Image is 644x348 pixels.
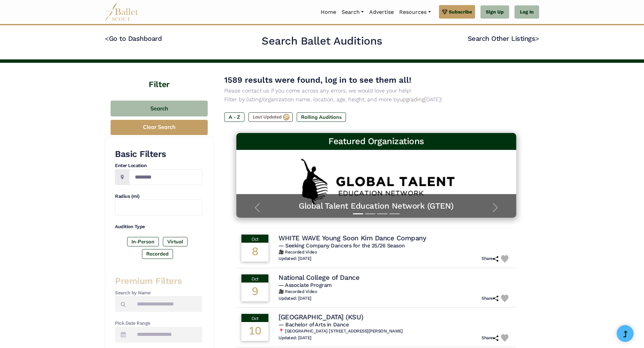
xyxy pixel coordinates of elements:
[127,237,159,246] label: In-Person
[339,5,367,19] a: Search
[480,5,509,19] a: Sign Up
[400,96,425,103] a: upgrading
[115,290,202,296] h4: Search by Name
[224,75,411,85] span: 1589 results were found, log in to see them all!
[297,112,346,122] label: Rolling Auditions
[241,314,268,322] div: Oct
[449,8,472,16] span: Subscribe
[389,210,400,218] button: Slide 4
[535,34,539,43] code: >
[105,34,109,43] code: <
[224,95,528,104] p: Filter by listing/organization name, location, age, height, and more by [DATE]!
[279,256,312,262] h6: Updated: [DATE]
[111,120,208,135] button: Clear Search
[279,242,405,249] span: — Seeking Company Dancers for the 25/26 Season
[365,210,375,218] button: Slide 2
[115,275,202,287] h3: Premium Filters
[115,149,202,160] h3: Basic Filters
[131,296,202,312] input: Search by names...
[439,5,475,19] a: Subscribe
[241,235,268,243] div: Oct
[481,296,498,301] h6: Share
[279,273,359,282] h4: National College of Dance
[279,249,511,255] h6: 🎥 Recorded Video
[279,289,511,295] h6: 🎥 Recorded Video
[279,234,426,242] h4: WHITE WAVE Young Soon Kim Dance Company
[318,5,339,19] a: Home
[241,243,268,262] div: 8
[115,193,202,200] h4: Radius (mi)
[279,296,312,301] h6: Updated: [DATE]
[129,169,202,185] input: Location
[279,282,332,288] span: — Associate Program
[115,162,202,169] h4: Enter Location
[111,101,208,116] button: Search
[248,112,293,122] label: Last Updated
[367,5,397,19] a: Advertise
[242,136,511,147] h3: Featured Organizations
[481,256,498,262] h6: Share
[515,5,539,19] a: Log In
[224,86,528,95] p: Please contact us if you come across any errors, we would love your help!
[105,34,162,43] a: <Go to Dashboard
[481,335,498,341] h6: Share
[279,313,363,321] h4: [GEOGRAPHIC_DATA] (KSU)
[241,283,268,301] div: 9
[279,335,312,341] h6: Updated: [DATE]
[224,112,244,122] label: A - Z
[279,321,349,328] span: — Bachelor of Arts in Dance
[163,237,187,246] label: Virtual
[142,249,173,259] label: Recorded
[243,201,509,211] a: Global Talent Education Network (GTEN)
[105,63,213,90] h4: Filter
[115,223,202,230] h4: Audition Type
[279,328,511,334] h6: 📍 [GEOGRAPHIC_DATA] [STREET_ADDRESS][PERSON_NAME]
[468,34,539,43] a: Search Other Listings>
[353,210,363,218] button: Slide 1
[397,5,433,19] a: Resources
[241,274,268,283] div: Oct
[262,34,382,48] h2: Search Ballet Auditions
[241,322,268,341] div: 10
[377,210,387,218] button: Slide 3
[442,8,447,16] img: gem.svg
[115,320,202,327] h4: Pick Date Range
